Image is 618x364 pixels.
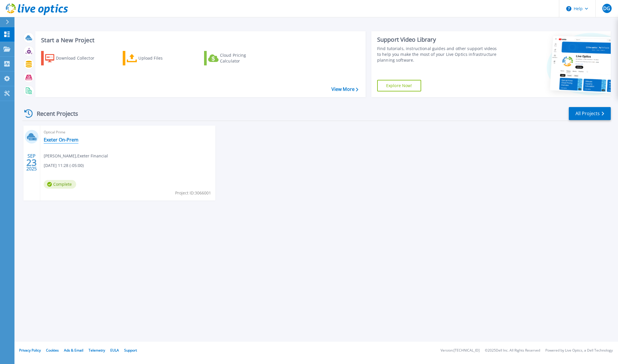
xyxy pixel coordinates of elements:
div: Find tutorials, instructional guides and other support videos to help you make the most of your L... [377,46,500,63]
div: Recent Projects [22,106,86,121]
span: Complete [44,180,76,189]
li: © 2025 Dell Inc. All Rights Reserved [485,349,540,352]
a: Cloud Pricing Calculator [204,51,269,65]
div: SEP 2025 [26,152,37,173]
div: Support Video Library [377,36,500,43]
a: View More [331,87,358,92]
span: DG [603,6,610,11]
a: Telemetry [89,348,105,353]
a: Download Collector [41,51,106,65]
span: [PERSON_NAME] , Exeter Financial [44,153,108,159]
a: Cookies [46,348,59,353]
li: Powered by Live Optics, a Dell Technology [545,349,613,352]
span: Optical Prime [44,129,212,135]
h3: Start a New Project [41,37,358,43]
a: Exeter On-Prem [44,137,78,143]
a: Ads & Email [64,348,83,353]
a: Support [124,348,137,353]
li: Version: [TECHNICAL_ID] [441,349,480,352]
a: Explore Now! [377,80,421,91]
a: EULA [110,348,119,353]
div: Upload Files [138,52,185,64]
a: Privacy Policy [19,348,41,353]
span: 23 [26,160,37,165]
div: Cloud Pricing Calculator [220,52,266,64]
a: All Projects [569,107,611,120]
span: Project ID: 3066001 [175,190,211,196]
span: [DATE] 11:28 (-05:00) [44,162,84,169]
div: Download Collector [56,52,102,64]
a: Upload Files [123,51,187,65]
